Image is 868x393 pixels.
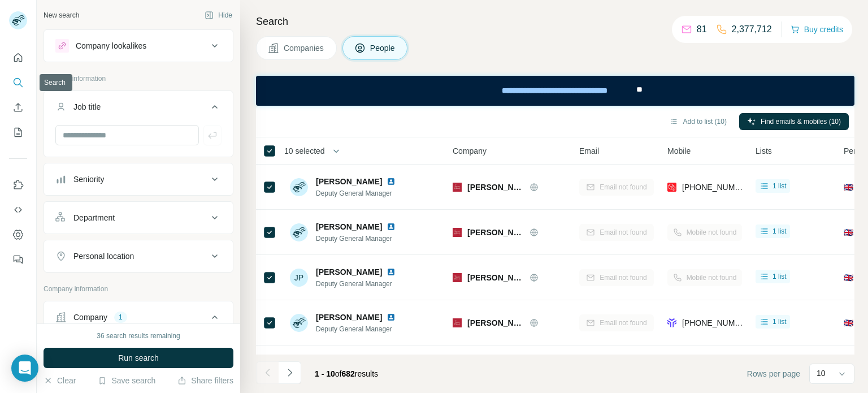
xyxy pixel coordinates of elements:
button: Run search [44,348,233,368]
p: 2,377,712 [732,23,772,36]
button: Feedback [9,249,27,270]
button: Add to list (10) [662,113,735,130]
span: results [315,369,378,378]
span: of [335,369,342,378]
p: Personal information [44,74,233,84]
span: [PERSON_NAME] AND [PERSON_NAME]'s [467,317,524,329]
button: Hide [197,7,240,24]
span: Deputy General Manager [316,324,409,334]
img: Avatar [290,178,308,196]
div: Company lookalikes [76,40,146,51]
button: Job title [44,93,233,125]
button: Share filters [177,375,233,386]
span: [PERSON_NAME] [316,221,382,232]
span: Deputy General Manager [316,279,409,289]
span: [PERSON_NAME] AND [PERSON_NAME]'s [467,182,524,193]
span: [PERSON_NAME] [316,312,382,323]
span: 1 list [772,181,787,191]
img: Logo of Frankie AND Benny's [453,273,462,282]
button: Quick start [9,47,27,68]
div: Seniority [73,174,104,185]
img: LinkedIn logo [387,177,396,186]
span: 🇬🇧 [844,227,853,238]
span: 682 [342,369,355,378]
button: Use Surfe API [9,200,27,220]
button: Dashboard [9,224,27,245]
div: Company [73,312,107,323]
h4: Search [256,14,854,29]
iframe: Banner [256,76,854,106]
p: Company information [44,284,233,294]
div: 36 search results remaining [97,331,180,341]
span: [PERSON_NAME] [316,176,382,187]
button: Company lookalikes [44,32,233,59]
span: [PERSON_NAME] AND [PERSON_NAME]'s [467,227,524,238]
div: Personal location [73,251,134,262]
img: provider forager logo [667,317,676,329]
p: 10 [817,368,826,379]
img: Avatar [290,223,308,241]
button: Enrich CSV [9,97,27,118]
span: [PHONE_NUMBER] [682,318,753,327]
button: Save search [98,375,155,386]
button: Find emails & mobiles (10) [739,113,849,130]
span: Companies [284,42,325,54]
button: Company1 [44,304,233,335]
span: Deputy General Manager [316,234,409,244]
div: Job title [73,101,101,113]
div: Open Intercom Messenger [11,355,38,382]
span: 🇬🇧 [844,317,853,329]
img: LinkedIn logo [387,313,396,322]
span: 1 list [772,226,787,236]
span: People [370,42,396,54]
button: Seniority [44,166,233,193]
span: Rows per page [747,368,800,379]
span: 1 list [772,271,787,282]
div: New search [44,10,79,20]
p: 81 [697,23,707,36]
img: Logo of Frankie AND Benny's [453,318,462,327]
span: Email [579,145,599,157]
img: Logo of Frankie AND Benny's [453,183,462,192]
span: Lists [756,145,772,157]
img: Logo of Frankie AND Benny's [453,228,462,237]
span: Run search [118,352,159,364]
div: Department [73,212,115,223]
span: 1 list [772,317,787,327]
div: 1 [114,312,127,322]
img: provider prospeo logo [667,182,676,193]
button: Use Surfe on LinkedIn [9,175,27,195]
span: [PHONE_NUMBER] [682,183,753,192]
span: [PERSON_NAME] AND [PERSON_NAME]'s [467,272,524,283]
span: Deputy General Manager [316,188,409,198]
button: My lists [9,122,27,142]
img: Avatar [290,314,308,332]
button: Navigate to next page [279,361,301,384]
button: Buy credits [791,21,843,37]
span: 10 selected [284,145,325,157]
span: 🇬🇧 [844,182,853,193]
span: Company [453,145,487,157]
span: Mobile [667,145,691,157]
span: [PERSON_NAME] [316,266,382,278]
span: 1 - 10 [315,369,335,378]
button: Clear [44,375,76,386]
button: Department [44,204,233,231]
button: Search [9,72,27,93]
button: Personal location [44,243,233,270]
img: LinkedIn logo [387,267,396,277]
img: LinkedIn logo [387,222,396,231]
span: 🇬🇧 [844,272,853,283]
div: JP [290,269,308,287]
span: Find emails & mobiles (10) [761,116,841,127]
